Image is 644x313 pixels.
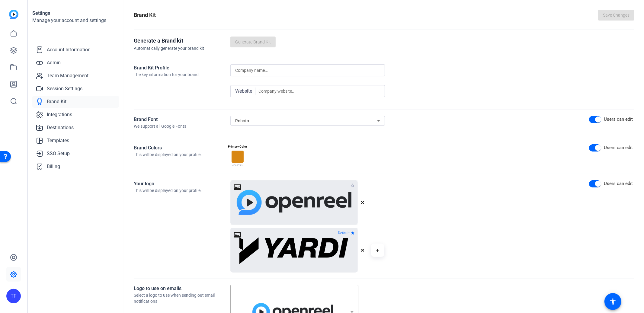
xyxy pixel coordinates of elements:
[134,37,230,45] h3: Generate a Brand kit
[134,72,230,78] div: The key information for your brand
[32,10,119,17] h1: Settings
[237,235,351,265] img: Uploaded Image
[232,164,243,168] span: #D88713
[134,123,230,129] div: We support all Google Fonts
[32,135,119,147] a: Templates
[258,88,380,95] input: Company website...
[32,109,119,121] a: Integrations
[47,124,74,131] span: Destinations
[32,122,119,134] a: Destinations
[134,180,230,187] div: Your logo
[47,59,61,66] span: Admin
[32,44,119,56] a: Account Information
[609,298,617,305] mat-icon: accessibility
[47,46,91,53] span: Account Information
[47,111,72,118] span: Integrations
[32,148,119,160] a: SSO Setup
[134,285,230,292] div: Logo to use on emails
[9,10,18,19] img: blue-gradient.svg
[235,118,249,123] span: Roboto
[32,161,119,173] a: Billing
[47,98,66,105] span: Brand Kit
[235,67,380,74] input: Company name...
[134,11,156,19] h1: Brand Kit
[134,144,230,152] div: Brand Colors
[235,88,255,95] span: Website
[134,46,204,51] span: Automatically generate your brand kit
[226,144,249,149] div: Primary Color
[337,229,356,237] button: Default
[47,85,82,92] span: Session Settings
[47,150,70,157] span: SSO Setup
[134,292,230,304] div: Select a logo to use when sending out email notifications
[6,289,21,303] div: TF
[604,180,633,187] div: Users can edit
[47,163,60,170] span: Billing
[604,116,633,123] div: Users can edit
[32,70,119,82] a: Team Management
[134,187,230,193] div: This will be displayed on your profile.
[237,190,351,215] img: Uploaded Image
[338,231,350,235] span: Default
[32,57,119,69] a: Admin
[134,116,230,123] div: Brand Font
[47,72,88,79] span: Team Management
[32,17,119,24] h2: Manage your account and settings
[604,144,633,151] div: Users can edit
[47,137,69,144] span: Templates
[32,83,119,95] a: Session Settings
[134,152,230,158] div: This will be displayed on your profile.
[134,64,230,72] div: Brand Kit Profile
[32,96,119,108] a: Brand Kit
